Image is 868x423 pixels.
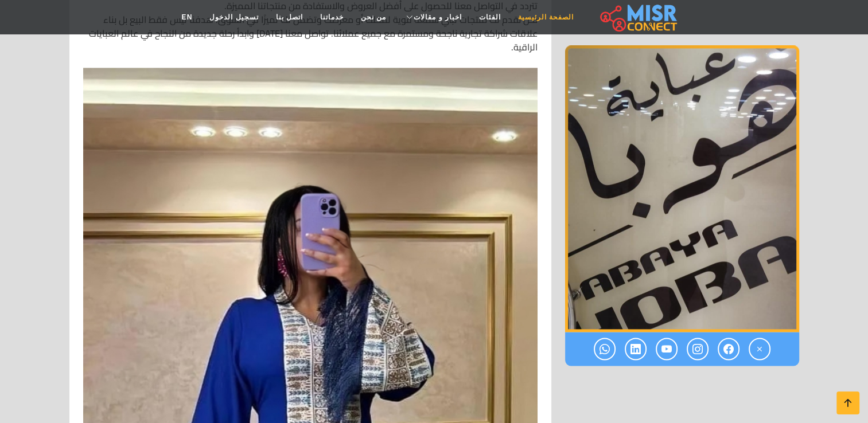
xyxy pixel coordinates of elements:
a: من نحن [352,6,395,28]
img: main.misr_connect [600,3,677,32]
div: 1 / 1 [565,46,799,332]
img: مصنع عبايات هوبا [565,46,799,332]
a: اتصل بنا [267,6,312,28]
a: اخبار و مقالات [395,6,470,28]
a: خدماتنا [312,6,352,28]
a: الفئات [470,6,509,28]
a: تسجيل الدخول [201,6,267,28]
span: اخبار و مقالات [414,12,462,22]
a: الصفحة الرئيسية [509,6,582,28]
a: EN [173,6,201,28]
